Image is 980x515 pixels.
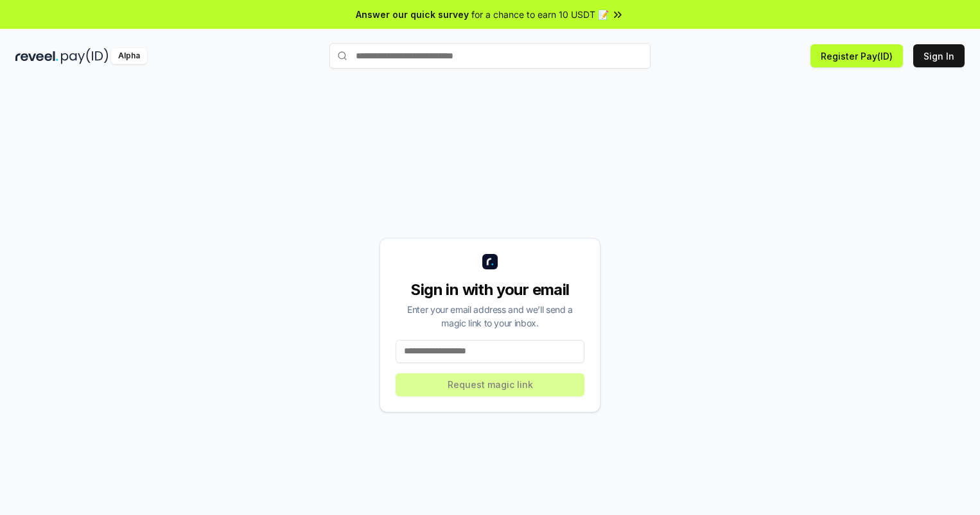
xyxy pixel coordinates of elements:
span: for a chance to earn 10 USDT 📝 [471,8,609,21]
span: Answer our quick survey [356,8,469,21]
div: Alpha [111,48,147,64]
button: Sign In [913,44,965,67]
div: Sign in with your email [396,280,584,300]
button: Register Pay(ID) [810,44,903,67]
img: pay_id [61,48,109,64]
img: reveel_dark [15,48,58,64]
div: Enter your email address and we’ll send a magic link to your inbox. [396,303,584,330]
img: logo_small [482,254,498,269]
